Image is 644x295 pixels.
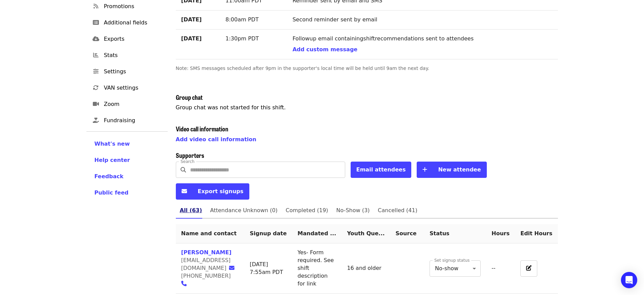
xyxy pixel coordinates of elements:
[181,160,194,164] label: Search
[181,280,191,287] a: phone icon
[95,189,129,196] span: Public feed
[374,202,421,219] a: Cancelled (41)
[181,35,202,42] strong: [DATE]
[282,202,332,219] a: Completed (19)
[93,101,99,107] i: video icon
[95,157,130,163] span: Help center
[181,167,186,173] i: search icon
[93,85,99,91] i: sync icon
[176,202,206,219] a: All (63)
[332,202,374,219] a: No-Show (3)
[176,224,245,243] th: Name and contact
[176,151,204,160] span: Supporters
[422,166,427,173] i: plus icon
[351,162,412,178] button: Email attendees
[378,206,417,215] span: Cancelled (41)
[95,189,160,197] a: Public feed
[104,2,162,11] span: Promotions
[92,36,99,42] i: cloud-download icon
[292,243,341,293] td: Yes- Form required. See shift description for link
[182,188,187,195] i: envelope icon
[286,206,328,215] span: Completed (19)
[176,136,256,143] a: Add video call information
[181,273,231,279] span: [PHONE_NUMBER]
[292,45,357,54] button: Add custom message
[356,166,406,173] span: Email attendees
[181,16,202,23] strong: [DATE]
[287,29,558,59] td: Followup email containing shift recommendations sent to attendees
[104,68,162,76] span: Settings
[244,224,292,243] th: Signup date
[229,265,238,271] a: envelope icon
[198,188,244,195] span: Export signups
[292,46,357,53] span: Add custom message
[225,35,259,42] span: 1:30pm PDT
[176,183,249,200] button: Export signups
[181,249,232,256] a: [PERSON_NAME]
[621,272,637,288] div: Open Intercom Messenger
[430,230,450,237] span: Status
[297,230,336,237] span: Mandated ...
[229,265,234,271] i: envelope icon
[515,224,558,243] th: Edit Hours
[486,243,515,293] td: --
[93,52,99,58] i: chart-bar icon
[176,93,203,102] span: Group chat
[244,243,292,293] td: [DATE] 7:55am PDT
[176,66,430,71] span: Note: SMS messages scheduled after 9pm in the supporter's local time will be held until 9am the n...
[417,162,486,178] button: New attendee
[190,162,345,178] input: Search
[206,202,282,219] a: Attendance Unknown (0)
[86,80,168,96] a: VAN settings
[93,68,99,75] i: sliders-h icon
[94,3,98,10] i: rss icon
[438,166,481,173] span: New attendee
[430,260,481,277] div: No-show
[104,100,162,108] span: Zoom
[336,206,370,215] span: No-Show (3)
[95,172,124,181] button: Feedback
[486,224,515,243] th: Hours
[86,96,168,112] a: Zoom
[93,19,99,26] i: list-alt icon
[86,112,168,129] a: Fundraising
[347,230,385,237] span: Youth Question
[104,84,162,92] span: VAN settings
[287,10,558,29] td: Second reminder sent by email
[104,35,162,43] span: Exports
[93,117,99,124] i: hand-holding-heart icon
[176,104,286,111] span: Group chat was not started for this shift.
[86,15,168,31] a: Additional fields
[104,51,162,59] span: Stats
[95,141,130,147] span: What's new
[390,224,424,243] th: Source
[86,31,168,47] a: Exports
[210,206,277,215] span: Attendance Unknown (0)
[180,206,202,215] span: All (63)
[95,156,160,164] a: Help center
[225,16,258,23] span: 8:00am PDT
[86,63,168,80] a: Settings
[434,258,470,262] label: Set signup status
[104,19,162,27] span: Additional fields
[181,280,187,287] i: phone icon
[341,243,390,293] td: 16 and older
[95,140,160,148] a: What's new
[176,124,228,133] span: Video call information
[104,116,162,125] span: Fundraising
[181,257,231,271] span: [EMAIL_ADDRESS][DOMAIN_NAME]
[86,47,168,63] a: Stats
[526,265,532,271] i: pen-to-square icon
